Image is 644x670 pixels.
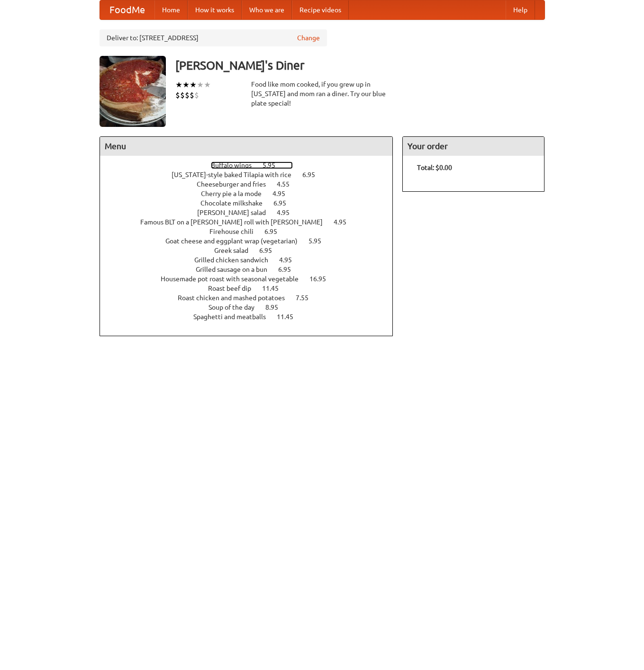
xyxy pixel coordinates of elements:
span: Cherry pie a la mode [201,190,271,197]
a: Famous BLT on a [PERSON_NAME] roll with [PERSON_NAME] 4.95 [140,218,364,226]
a: How it works [188,0,242,19]
span: 6.95 [302,171,325,179]
span: 5.95 [263,161,285,169]
a: Grilled sausage on a bun 6.95 [196,266,308,273]
div: Food like mom cooked, if you grew up in [US_STATE] and mom ran a diner. Try our blue plate special! [251,80,393,108]
li: ★ [175,80,182,90]
li: ★ [190,80,197,90]
span: 6.95 [259,247,281,254]
span: 6.95 [273,199,296,207]
a: Cherry pie a la mode 4.95 [201,190,303,197]
a: Grilled chicken sandwich 4.95 [194,256,309,264]
span: 5.95 [308,237,331,245]
span: Goat cheese and eggplant wrap (vegetarian) [165,237,307,245]
span: 6.95 [278,266,300,273]
a: Recipe videos [292,0,349,19]
span: Chocolate milkshake [200,199,272,207]
a: [US_STATE]-style baked Tilapia with rice 6.95 [172,171,333,179]
a: Who we are [242,0,292,19]
a: Soup of the day 8.95 [209,304,296,311]
a: Cheeseburger and fries 4.55 [197,180,307,188]
a: Spaghetti and meatballs 11.45 [193,313,311,321]
span: [PERSON_NAME] salad [197,209,275,216]
span: Soup of the day [209,304,264,311]
a: Help [506,0,535,19]
li: $ [185,90,190,100]
span: 4.95 [334,218,356,226]
li: ★ [204,80,211,90]
li: $ [175,90,180,100]
span: Housemade pot roast with seasonal vegetable [161,275,308,283]
a: Housemade pot roast with seasonal vegetable 16.95 [161,275,344,283]
a: [PERSON_NAME] salad 4.95 [197,209,307,216]
span: 6.95 [264,228,287,235]
span: Firehouse chili [209,228,263,235]
span: Grilled chicken sandwich [194,256,278,264]
span: 8.95 [265,304,288,311]
a: Roast beef dip 11.45 [208,285,296,292]
span: Greek salad [214,247,258,254]
h4: Menu [100,137,393,156]
li: ★ [182,80,190,90]
span: Grilled sausage on a bun [196,266,277,273]
span: 16.95 [309,275,336,283]
span: Roast chicken and mashed potatoes [178,294,294,302]
span: Famous BLT on a [PERSON_NAME] roll with [PERSON_NAME] [140,218,332,226]
span: [US_STATE]-style baked Tilapia with rice [172,171,301,179]
a: FoodMe [100,0,154,19]
li: $ [180,90,185,100]
span: Spaghetti and meatballs [193,313,275,321]
a: Buffalo wings 5.95 [211,161,293,169]
span: 4.55 [277,180,299,188]
span: Roast beef dip [208,285,261,292]
div: Deliver to: [STREET_ADDRESS] [100,29,327,46]
a: Home [154,0,188,19]
span: 4.95 [272,190,295,197]
img: angular.jpg [100,56,166,127]
h4: Your order [403,137,544,156]
span: 11.45 [277,313,303,321]
span: 4.95 [279,256,301,264]
h3: [PERSON_NAME]'s Diner [175,56,545,75]
a: Roast chicken and mashed potatoes 7.55 [178,294,326,302]
span: Cheeseburger and fries [197,180,275,188]
li: $ [190,90,194,100]
span: Buffalo wings [211,161,261,169]
a: Change [297,33,320,43]
li: $ [194,90,199,100]
a: Goat cheese and eggplant wrap (vegetarian) 5.95 [165,237,339,245]
a: Firehouse chili 6.95 [209,228,295,235]
li: ★ [197,80,204,90]
span: 4.95 [277,209,299,216]
span: 7.55 [296,294,318,302]
a: Greek salad 6.95 [214,247,290,254]
a: Chocolate milkshake 6.95 [200,199,304,207]
span: 11.45 [262,285,288,292]
b: Total: $0.00 [417,164,452,171]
